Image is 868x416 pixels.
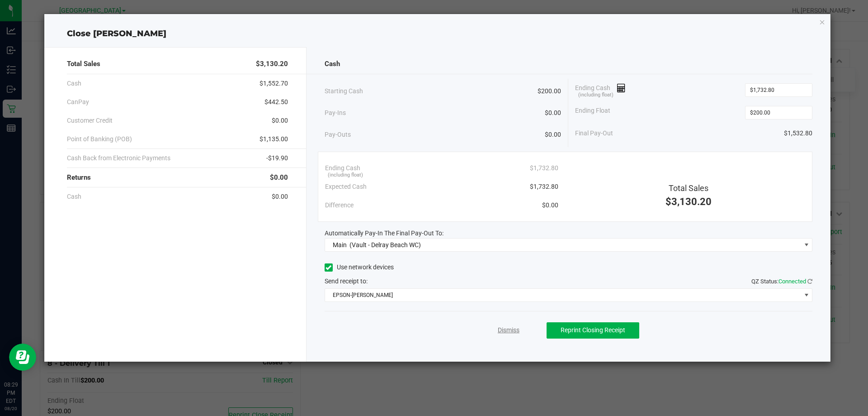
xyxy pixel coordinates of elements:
[349,241,421,249] span: (Vault - Delray Beach WC)
[328,172,363,179] span: (including float)
[270,172,288,183] span: $0.00
[325,201,354,210] span: Difference
[256,59,288,69] span: $3,130.20
[67,153,170,163] span: Cash Back from Electronic Payments
[530,163,558,173] span: $1,732.80
[272,116,288,125] span: $0.00
[547,322,639,339] button: Reprint Closing Receipt
[67,192,81,201] span: Cash
[44,28,831,40] div: Close [PERSON_NAME]
[575,129,613,138] span: Final Pay-Out
[665,196,712,207] span: $3,130.20
[325,108,346,118] span: Pay-Ins
[67,79,81,88] span: Cash
[545,130,561,139] span: $0.00
[325,289,801,301] span: EPSON-[PERSON_NAME]
[325,263,394,272] label: Use network devices
[266,153,288,163] span: -$19.90
[545,108,561,118] span: $0.00
[669,183,708,193] span: Total Sales
[325,182,367,191] span: Expected Cash
[325,230,443,237] span: Automatically Pay-In The Final Pay-Out To:
[325,130,351,139] span: Pay-Outs
[542,201,558,210] span: $0.00
[67,116,113,125] span: Customer Credit
[538,86,561,96] span: $200.00
[333,241,347,249] span: Main
[578,91,613,99] span: (including float)
[561,326,625,334] span: Reprint Closing Receipt
[67,59,100,69] span: Total Sales
[272,192,288,201] span: $0.00
[325,163,360,173] span: Ending Cash
[778,278,806,285] span: Connected
[751,278,812,285] span: QZ Status:
[67,97,89,107] span: CanPay
[67,134,132,144] span: Point of Banking (POB)
[498,325,519,335] a: Dismiss
[325,86,363,96] span: Starting Cash
[259,79,288,88] span: $1,552.70
[264,97,288,107] span: $442.50
[325,277,368,285] span: Send receipt to:
[575,83,626,97] span: Ending Cash
[530,182,558,191] span: $1,732.80
[784,129,812,138] span: $1,532.80
[9,344,36,371] iframe: Resource center
[259,134,288,144] span: $1,135.00
[325,59,340,69] span: Cash
[67,168,288,187] div: Returns
[575,106,610,120] span: Ending Float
